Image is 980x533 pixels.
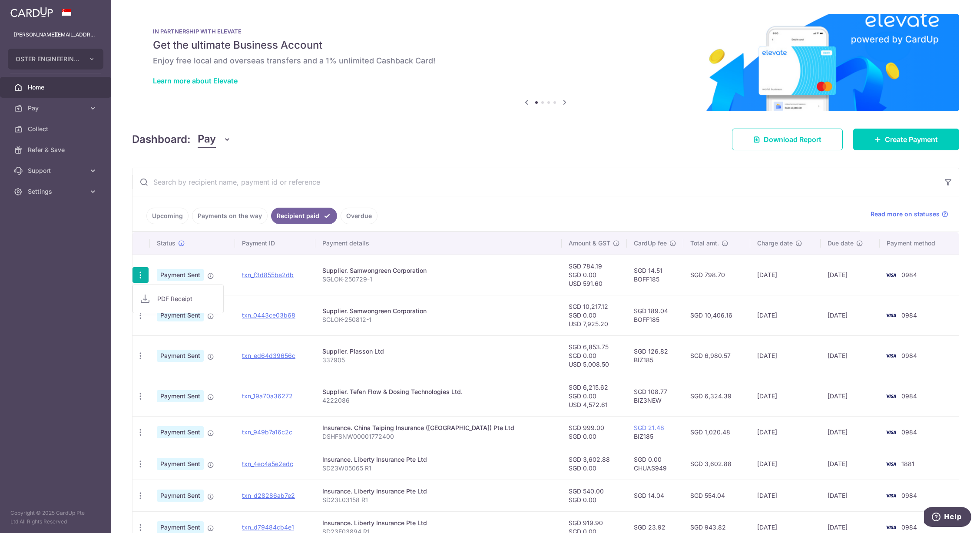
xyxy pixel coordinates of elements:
span: Payment Sent [157,490,204,502]
span: Pay [198,131,216,148]
a: Create Payment [853,129,959,150]
td: SGD 126.82 BIZ185 [627,335,683,376]
span: 0984 [901,271,917,278]
td: SGD 999.00 SGD 0.00 [562,416,627,448]
span: 0984 [901,311,917,319]
td: [DATE] [750,255,821,295]
th: Payment ID [235,232,315,255]
p: SD23L03158 R1 [322,496,554,504]
span: Payment Sent [157,269,204,281]
a: Download Report [732,129,843,150]
td: [DATE] [750,376,821,416]
p: SGLOK-250729-1 [322,275,554,284]
td: [DATE] [750,416,821,448]
a: Learn more about Elevate [153,76,238,85]
span: 0984 [901,523,917,531]
td: SGD 6,853.75 SGD 0.00 USD 5,008.50 [562,335,627,376]
h4: Dashboard: [132,132,191,147]
td: SGD 3,602.88 [683,448,750,480]
button: Pay [198,131,231,148]
h6: Enjoy free local and overseas transfers and a 1% unlimited Cashback Card! [153,56,938,66]
a: Overdue [341,208,377,224]
img: Bank Card [882,522,900,533]
a: Read more on statuses [871,210,948,218]
ul: Pay [132,285,224,313]
p: SD23W05065 R1 [322,464,554,473]
td: [DATE] [750,448,821,480]
span: Status [157,239,175,248]
span: Payment Sent [157,350,204,362]
td: SGD 540.00 SGD 0.00 [562,480,627,511]
span: 1881 [901,460,914,467]
div: Supplier. Tefen Flow & Dosing Technologies Ltd. [322,387,554,396]
p: SGLOK-250812-1 [322,315,554,324]
span: Support [28,166,85,175]
p: [PERSON_NAME][EMAIL_ADDRESS][DOMAIN_NAME] [14,30,97,39]
td: SGD 6,980.57 [683,335,750,376]
a: SGD 21.48 [634,424,664,431]
span: Download Report [764,134,821,145]
img: Bank Card [882,351,900,361]
a: txn_0443ce03b68 [242,311,295,319]
a: txn_d79484cb4e1 [242,523,294,531]
img: Bank Card [882,427,900,437]
td: [DATE] [750,335,821,376]
a: Payments on the way [192,208,268,224]
p: 4222086 [322,396,554,405]
span: Settings [28,187,85,196]
a: txn_19a70a36272 [242,392,293,400]
a: Recipient paid [271,208,337,224]
td: SGD 10,217.12 SGD 0.00 USD 7,925.20 [562,295,627,335]
span: 0984 [901,392,917,400]
td: [DATE] [750,480,821,511]
td: BIZ185 [627,416,683,448]
img: Renovation banner [132,14,959,111]
span: Refer & Save [28,146,85,154]
span: 0984 [901,428,917,436]
span: Read more on statuses [871,210,940,218]
div: Insurance. Liberty Insurance Pte Ltd [322,519,554,527]
img: CardUp [10,7,53,17]
span: Collect [28,125,85,133]
td: [DATE] [821,255,880,295]
span: Payment Sent [157,390,204,402]
img: Bank Card [882,391,900,401]
span: 0984 [901,352,917,359]
td: SGD 784.19 SGD 0.00 USD 591.60 [562,255,627,295]
td: [DATE] [821,448,880,480]
div: Supplier. Plasson Ltd [322,347,554,356]
th: Payment details [315,232,561,255]
div: Supplier. Samwongreen Corporation [322,307,554,315]
th: Payment method [880,232,959,255]
td: SGD 0.00 CHUAS949 [627,448,683,480]
td: [DATE] [821,295,880,335]
a: txn_ed64d39656c [242,352,295,359]
a: Upcoming [146,208,189,224]
td: [DATE] [821,376,880,416]
span: Pay [28,104,85,113]
td: SGD 1,020.48 [683,416,750,448]
td: [DATE] [821,335,880,376]
iframe: Opens a widget where you can find more information [924,507,971,529]
span: Payment Sent [157,458,204,470]
input: Search by recipient name, payment id or reference [132,168,938,196]
span: Amount & GST [569,239,610,248]
span: Charge date [757,239,793,248]
td: [DATE] [821,480,880,511]
div: Insurance. Liberty Insurance Pte Ltd [322,487,554,496]
a: txn_4ec4a5e2edc [242,460,293,467]
img: Bank Card [882,310,900,321]
p: 337905 [322,356,554,364]
span: Create Payment [885,134,938,145]
td: SGD 14.51 BOFF185 [627,255,683,295]
td: [DATE] [821,416,880,448]
h5: Get the ultimate Business Account [153,38,938,52]
span: Payment Sent [157,426,204,438]
a: PDF Receipt [133,288,223,309]
a: txn_f3d855be2db [242,271,294,278]
div: Insurance. Liberty Insurance Pte Ltd [322,455,554,464]
a: txn_949b7a16c2c [242,428,292,436]
img: Bank Card [882,459,900,469]
span: CardUp fee [634,239,667,248]
span: Payment Sent [157,309,204,321]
